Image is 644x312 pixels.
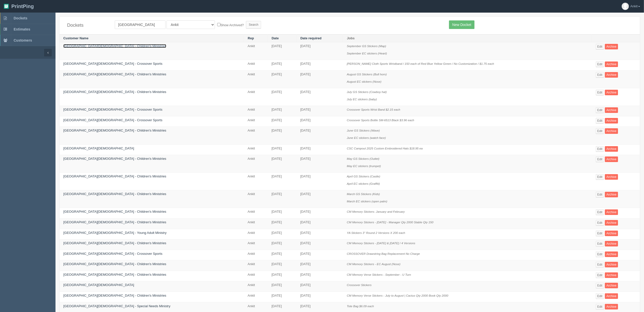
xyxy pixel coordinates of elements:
[268,116,296,127] td: [DATE]
[63,62,162,66] a: [GEOGRAPHIC_DATA][DEMOGRAPHIC_DATA] - Crossover Sports
[343,34,592,42] th: Jobs
[244,250,268,260] td: Ankit
[605,262,618,267] a: Archive
[244,88,268,106] td: Ankit
[268,250,296,260] td: [DATE]
[63,44,166,48] a: [GEOGRAPHIC_DATA][DEMOGRAPHIC_DATA] - Children's Ministries
[296,260,343,271] td: [DATE]
[296,229,343,239] td: [DATE]
[63,304,171,308] a: [GEOGRAPHIC_DATA][DEMOGRAPHIC_DATA] - Special Needs Ministry
[244,127,268,144] td: Ankit
[347,90,387,93] i: July GS Stickers (Cowboy hat)
[596,262,604,267] a: Edit
[268,155,296,173] td: [DATE]
[605,174,618,180] a: Archive
[605,107,618,113] a: Archive
[63,241,166,245] a: [GEOGRAPHIC_DATA][DEMOGRAPHIC_DATA] - Children's Ministries
[67,23,107,28] h4: Dockets
[268,106,296,116] td: [DATE]
[347,80,381,83] i: August EC stickers (Nose)
[605,252,618,257] a: Archive
[4,4,9,9] img: logo-3e63b451c926e2ac314895c53de4908e5d424f24456219fb08d385ab2e579770.png
[347,62,494,65] i: [PERSON_NAME] Cloth Sports Wristband / 150 each of Red Blue Yellow Green / No Customization / $1....
[296,208,343,219] td: [DATE]
[63,283,134,287] a: [GEOGRAPHIC_DATA][DEMOGRAPHIC_DATA]
[296,190,343,208] td: [DATE]
[296,239,343,250] td: [DATE]
[268,144,296,155] td: [DATE]
[268,71,296,88] td: [DATE]
[63,210,166,213] a: [GEOGRAPHIC_DATA][DEMOGRAPHIC_DATA] - Children's Ministries
[605,231,618,236] a: Archive
[596,174,604,180] a: Edit
[63,192,166,196] a: [GEOGRAPHIC_DATA][DEMOGRAPHIC_DATA] - Children's Ministries
[347,221,433,224] i: CM Memory Stickers - [DATE] - Manager Qty 2000 Stable Qty 150
[296,60,343,71] td: [DATE]
[300,36,322,40] a: Date required
[63,252,162,256] a: [GEOGRAPHIC_DATA][DEMOGRAPHIC_DATA] - Crossover Sports
[347,231,405,234] i: YA Stickers 3" Round 2 Versions X 200 each
[268,260,296,271] td: [DATE]
[596,90,604,95] a: Edit
[63,108,162,111] a: [GEOGRAPHIC_DATA][DEMOGRAPHIC_DATA] - Crossover Sports
[115,20,165,29] input: Customer Name
[296,173,343,190] td: [DATE]
[268,229,296,239] td: [DATE]
[605,304,618,309] a: Archive
[63,146,134,150] a: [GEOGRAPHIC_DATA][DEMOGRAPHIC_DATA]
[63,90,166,94] a: [GEOGRAPHIC_DATA][DEMOGRAPHIC_DATA] - Children's Ministries
[244,60,268,71] td: Ankit
[296,71,343,88] td: [DATE]
[268,271,296,281] td: [DATE]
[296,292,343,302] td: [DATE]
[14,27,30,31] span: Estimates
[296,106,343,116] td: [DATE]
[296,116,343,127] td: [DATE]
[244,208,268,219] td: Ankit
[605,220,618,226] a: Archive
[605,293,618,299] a: Archive
[296,88,343,106] td: [DATE]
[63,36,89,40] a: Customer Name
[296,144,343,155] td: [DATE]
[596,272,604,278] a: Edit
[248,36,254,40] a: Rep
[596,107,604,113] a: Edit
[347,294,448,297] i: CM Memory Verse Stickers - July to August | Cactus Qty 2000 Book Qty 2000
[347,129,380,132] i: June GS Stickers (Wave)
[605,192,618,197] a: Archive
[268,208,296,219] td: [DATE]
[605,44,618,49] a: Archive
[347,283,372,287] i: Crossover Stickers
[296,281,343,292] td: [DATE]
[268,173,296,190] td: [DATE]
[347,273,411,276] i: CM Memory Verse Stickers - September - U Turn
[63,118,162,122] a: [GEOGRAPHIC_DATA][DEMOGRAPHIC_DATA] - Crossover Sports
[605,128,618,134] a: Archive
[63,294,166,297] a: [GEOGRAPHIC_DATA][DEMOGRAPHIC_DATA] - Children's Ministries
[347,252,420,255] i: CROSSOVER Drawstring Bag Replacement No Charge
[605,241,618,246] a: Archive
[268,292,296,302] td: [DATE]
[347,98,377,101] i: July EC stickers (baby)
[596,283,604,288] a: Edit
[217,23,220,26] input: Show Archived?
[605,118,618,123] a: Archive
[244,116,268,127] td: Ankit
[63,157,166,161] a: [GEOGRAPHIC_DATA][DEMOGRAPHIC_DATA] - Children's Ministries
[244,106,268,116] td: Ankit
[605,157,618,162] a: Archive
[596,209,604,215] a: Edit
[596,72,604,78] a: Edit
[596,146,604,152] a: Edit
[63,129,166,132] a: [GEOGRAPHIC_DATA][DEMOGRAPHIC_DATA] - Children's Ministries
[268,60,296,71] td: [DATE]
[244,260,268,271] td: Ankit
[347,44,386,48] i: September GS Stickers (Map)
[347,200,387,203] i: March EC stickers (open palm)
[296,155,343,173] td: [DATE]
[596,252,604,257] a: Edit
[449,20,474,29] a: New Docket
[596,128,604,134] a: Edit
[347,136,386,139] i: June EC stickers (watch face)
